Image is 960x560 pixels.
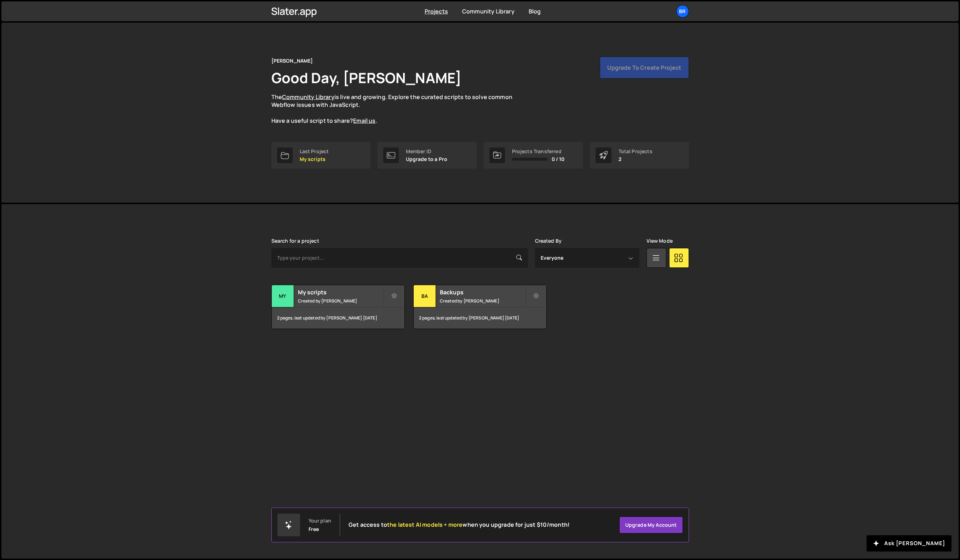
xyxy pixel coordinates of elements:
a: Ba Backups Created by [PERSON_NAME] 2 pages, last updated by [PERSON_NAME] [DATE] [413,285,547,329]
small: Created by [PERSON_NAME] [440,298,525,304]
h1: Good Day, [PERSON_NAME] [271,68,462,87]
small: Created by [PERSON_NAME] [298,298,383,304]
div: Your plan [309,518,331,524]
div: Free [309,526,319,532]
a: Br [676,5,689,18]
div: Ba [414,285,436,307]
div: Projects Transferred [512,149,565,154]
div: My [272,285,294,307]
input: Type your project... [271,248,528,268]
div: 2 pages, last updated by [PERSON_NAME] [DATE] [272,307,404,329]
a: My My scripts Created by [PERSON_NAME] 2 pages, last updated by [PERSON_NAME] [DATE] [271,285,405,329]
div: Total Projects [619,149,653,154]
span: the latest AI models + more [387,521,462,529]
h2: My scripts [298,288,383,296]
div: [PERSON_NAME] [271,57,313,65]
p: The is live and growing. Explore the curated scripts to solve common Webflow issues with JavaScri... [271,93,526,125]
p: 2 [619,156,653,162]
a: Community Library [282,93,334,101]
a: Blog [529,7,541,15]
a: Projects [425,7,448,15]
div: Member ID [406,149,448,154]
span: 0 / 10 [552,156,565,162]
div: Last Project [300,149,329,154]
p: My scripts [300,156,329,162]
a: Last Project My scripts [271,142,370,169]
button: Ask [PERSON_NAME] [867,535,952,552]
label: View Mode [646,238,673,244]
a: Upgrade my account [619,516,683,533]
div: 2 pages, last updated by [PERSON_NAME] [DATE] [414,307,546,329]
h2: Get access to when you upgrade for just $10/month! [349,521,570,528]
label: Created By [535,238,562,244]
p: Upgrade to a Pro [406,156,448,162]
a: Email us [353,117,375,125]
a: Community Library [462,7,515,15]
h2: Backups [440,288,525,296]
label: Search for a project [271,238,319,244]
